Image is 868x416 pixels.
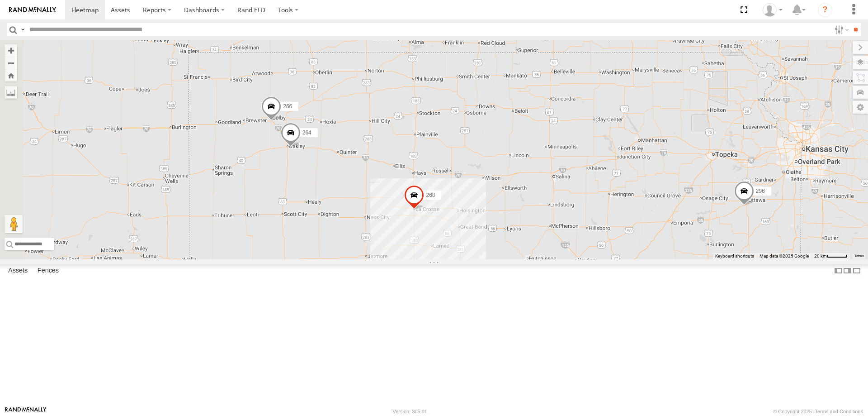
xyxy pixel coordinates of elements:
button: Zoom in [5,44,17,57]
span: 20 km [814,253,827,258]
span: Map data ©2025 Google [759,253,809,258]
button: Keyboard shortcuts [715,253,754,259]
a: Visit our Website [5,407,47,416]
div: Shane Miller [759,3,786,17]
a: Terms and Conditions [815,409,863,414]
label: Measure [5,86,17,99]
button: Zoom Home [5,69,17,81]
a: Terms [854,254,864,258]
img: rand-logo.svg [9,7,56,13]
label: Fences [33,264,63,277]
button: Drag Pegman onto the map to open Street View [5,215,23,233]
label: Search Filter Options [831,23,850,36]
span: 264 [302,129,311,136]
i: ? [818,3,832,17]
span: 268 [426,192,435,198]
label: Dock Summary Table to the Left [834,264,843,277]
button: Zoom out [5,57,17,69]
label: Map Settings [853,101,868,114]
div: © Copyright 2025 - [773,409,863,414]
label: Assets [4,264,32,277]
div: Version: 305.01 [393,409,427,414]
label: Search Query [19,23,26,36]
button: Map Scale: 20 km per 41 pixels [811,253,850,259]
label: Hide Summary Table [852,264,861,277]
span: 266 [283,103,292,110]
label: Dock Summary Table to the Right [843,264,852,277]
span: 296 [756,187,765,194]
